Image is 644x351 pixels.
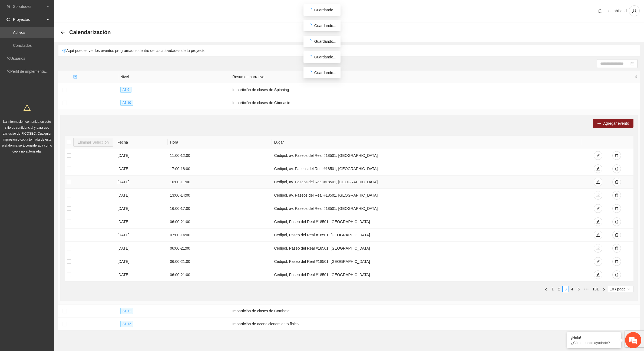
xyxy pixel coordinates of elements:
span: edit [596,167,600,171]
span: ••• [617,335,625,341]
button: delete [612,164,621,173]
p: ¿Cómo puedo ayudarte? [571,341,617,345]
li: Next Page [601,286,607,292]
span: check-square [73,75,77,79]
a: 5 [576,286,582,292]
td: 10:00 - 11:00 [168,175,272,189]
td: Cedipol, Paseo del Real #18501, [GEOGRAPHIC_DATA] [272,215,581,229]
td: 06:00 - 21:00 [168,255,272,268]
th: Lugar [272,136,581,149]
span: edit [596,154,600,158]
li: 4 [569,286,575,292]
button: Expand row [62,322,67,326]
span: delete [615,246,619,251]
td: Cedipol, Paseo del Real #18501, [GEOGRAPHIC_DATA] [272,255,581,268]
span: loading [308,8,312,12]
a: Perfil de implementadora [10,69,52,74]
span: delete [615,207,619,211]
button: delete [612,151,621,160]
span: Guardando... [314,39,336,44]
span: edit [596,180,600,184]
button: plusAgregar evento [593,119,633,128]
td: 06:00 - 21:00 [168,268,272,282]
a: 2 [556,286,562,292]
td: [DATE] [115,202,168,215]
button: right [601,286,607,292]
td: Impartición de acondicionamiento físico [230,317,640,330]
span: Agregar evento [603,120,629,126]
td: [DATE] [115,149,168,162]
a: Activos [13,30,25,35]
td: 06:00 - 21:00 [168,242,272,255]
button: edit [594,191,602,200]
li: 5 [575,286,582,292]
li: Previous Page [543,286,549,292]
span: plus [597,121,601,126]
td: Impartición de clases de Gimnasio [230,96,640,109]
span: eye [6,18,10,21]
td: Cedipol, Paseo del Real #18501, [GEOGRAPHIC_DATA] [272,242,581,255]
li: 2 [556,286,562,292]
li: Next 5 Pages [582,286,590,292]
button: delete [612,217,621,226]
span: arrow-left [61,30,65,34]
th: Resumen narrativo [230,71,640,83]
span: user [629,8,639,13]
a: 4 [569,286,575,292]
span: edit [596,193,600,198]
td: 16:00 - 17:00 [168,202,272,215]
span: left [544,288,548,291]
a: Concluidos [13,43,32,48]
span: bell [596,9,604,13]
th: Fecha [115,136,168,149]
td: Cedipol, av. Paseos del Real #18501, [GEOGRAPHIC_DATA] [272,202,581,215]
span: La información contenida en este sitio es confidencial y para uso exclusivo de FICOSEC. Cualquier... [2,120,52,153]
td: [DATE] [115,189,168,202]
button: delete [612,231,621,239]
span: inbox [6,5,10,8]
span: A1.9 [120,87,131,93]
td: 17:00 - 18:00 [168,162,272,175]
td: 06:00 - 21:00 [168,215,272,229]
button: edit [594,217,602,226]
li: Next 5 Pages [617,335,625,341]
button: left [543,286,549,292]
td: [DATE] [115,255,168,268]
td: 11:00 - 12:00 [168,149,272,162]
span: edit [596,273,600,277]
td: Cedipol, av. Paseos del Real #18501, [GEOGRAPHIC_DATA] [272,189,581,202]
a: 131 [591,286,600,292]
button: delete [612,191,621,200]
th: Hora [168,136,272,149]
div: Back [61,30,65,35]
span: delete [615,273,619,277]
span: edit [596,246,600,251]
td: Impartición de clases de Spinning [230,83,640,96]
div: Page Size [608,286,633,292]
button: delete [612,244,621,253]
a: Usuarios [10,56,25,61]
li: 3 [562,286,569,292]
span: A1.11 [120,308,133,314]
span: delete [615,180,619,184]
span: warning [24,104,31,111]
a: 1 [550,286,556,292]
td: [DATE] [115,162,168,175]
button: edit [594,164,602,173]
span: right [602,288,606,291]
span: Guardando... [314,71,336,75]
button: edit [594,231,602,239]
span: Guardando... [314,8,336,12]
td: [DATE] [115,229,168,242]
button: Collapse row [62,101,67,105]
button: Expand row [62,309,67,313]
td: [DATE] [115,268,168,282]
button: delete [612,178,621,186]
button: edit [594,151,602,160]
td: Cedipol, av. Paseos del Real #18501, [GEOGRAPHIC_DATA] [272,175,581,189]
th: Nivel [118,71,230,83]
span: Guardando... [314,24,336,28]
button: edit [594,204,602,213]
span: delete [615,193,619,198]
td: [DATE] [115,175,168,189]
